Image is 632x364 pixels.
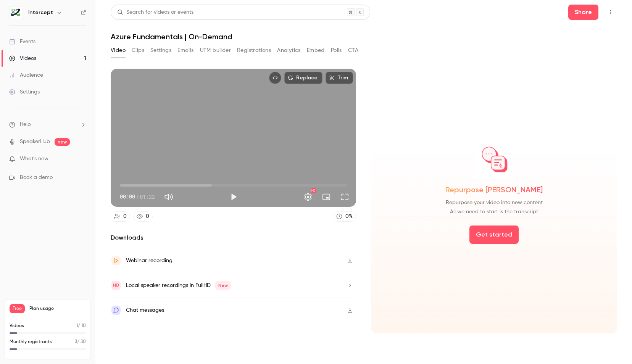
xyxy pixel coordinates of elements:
div: 0 [123,213,127,221]
span: 3 [75,340,77,344]
span: new [55,138,70,146]
p: / 30 [75,338,86,345]
a: 0 [111,211,130,222]
span: 00:00 [120,193,135,201]
a: 0% [333,211,356,222]
span: Repurpose [PERSON_NAME] [445,184,543,195]
button: Emails [177,44,193,56]
button: Embed [307,44,325,56]
div: Audience [9,71,43,79]
div: 0 % [345,213,353,221]
button: Settings [150,44,171,56]
div: HD [311,188,316,193]
div: Events [9,38,35,45]
button: CTA [348,44,358,56]
div: Search for videos or events [117,8,193,16]
button: Settings [300,189,316,205]
p: / 10 [76,322,86,329]
span: Repurpose your video into new content All we need to start is the transcript [446,198,543,216]
button: Replace [284,72,322,84]
span: What's new [20,155,48,163]
span: / [136,193,139,201]
button: Get started [469,225,519,244]
li: help-dropdown-opener [9,121,86,129]
div: Webinar recording [126,256,173,265]
button: Trim [326,72,353,84]
button: Registrations [237,44,271,56]
h2: Downloads [111,233,356,242]
div: Videos [9,55,36,62]
button: Mute [161,189,176,205]
span: Plan usage [29,306,86,312]
div: Settings [9,88,40,96]
span: Free [10,304,25,313]
span: 01:22 [140,193,155,201]
a: SpeakerHub [20,138,50,146]
div: Local speaker recordings in FullHD [126,281,231,290]
button: Top Bar Actions [605,6,617,18]
button: Share [568,5,598,20]
button: Clips [132,44,144,56]
p: Videos [10,322,24,329]
span: 1 [76,324,78,328]
div: 0 [146,213,149,221]
span: New [215,281,231,290]
h1: Azure Fundamentals | On-Demand [111,32,617,41]
p: Monthly registrants [10,338,52,345]
button: Full screen [337,189,352,205]
button: UTM builder [200,44,231,56]
a: 0 [133,211,153,222]
div: 00:00 [120,193,155,201]
button: Analytics [277,44,301,56]
span: Book a demo [20,174,53,182]
button: Play [226,189,241,205]
img: Intercept [10,6,22,19]
span: Help [20,121,31,129]
h6: Intercept [28,9,53,16]
button: Turn on miniplayer [319,189,334,205]
button: Polls [331,44,342,56]
button: Embed video [269,72,281,84]
button: Video [111,44,126,56]
div: Chat messages [126,306,164,315]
